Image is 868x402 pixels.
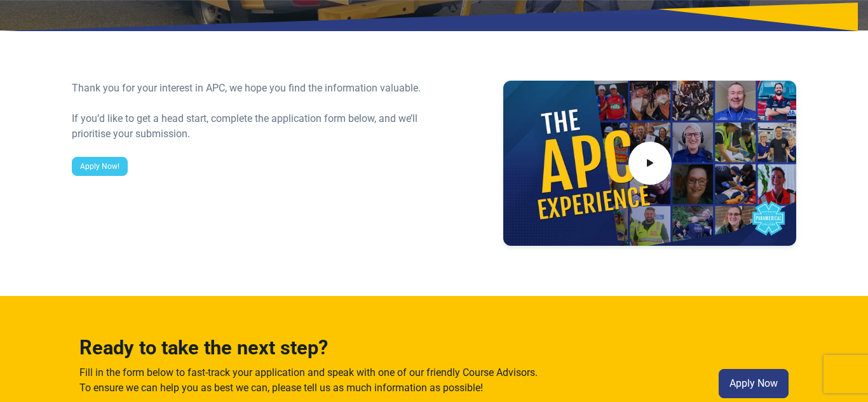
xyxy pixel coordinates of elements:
[79,365,547,396] p: Fill in the form below to fast-track your application and speak with one of our friendly Course A...
[72,157,128,176] a: Apply Now!
[72,81,426,96] div: Thank you for your interest in APC, we hope you find the information valuable.
[719,369,789,398] a: Apply Now
[72,111,426,142] div: If you’d like to get a head start, complete the application form below, and we’ll prioritise your...
[79,337,547,360] h3: Ready to take the next step?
